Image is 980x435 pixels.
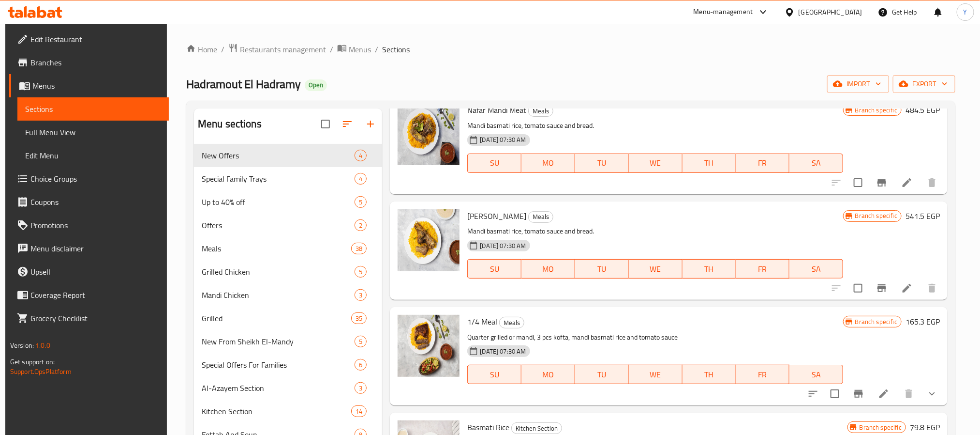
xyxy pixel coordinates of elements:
span: 5 [355,267,366,277]
span: 4 [355,174,366,184]
div: Meals [499,317,524,328]
a: Support.OpsPlatform [10,365,72,378]
span: [PERSON_NAME] [467,209,526,223]
span: Branch specific [851,106,901,115]
span: Select to update [848,172,868,193]
button: TU [575,259,629,279]
span: [DATE] 07:30 AM [476,241,530,250]
span: SU [472,156,518,170]
span: Basmati Rice [467,420,509,435]
a: Promotions [9,214,169,237]
span: 14 [352,407,366,416]
div: items [355,266,367,278]
a: Edit Restaurant [9,28,169,51]
span: Kitchen Section [512,423,562,434]
a: Full Menu View [17,121,169,144]
span: Branch specific [851,211,901,220]
span: TU [579,368,625,382]
span: 5 [355,337,366,346]
span: Full Menu View [25,126,161,138]
button: WE [629,365,683,384]
div: Special Offers For Families6 [194,353,383,376]
span: Meals [202,243,351,254]
div: Grilled35 [194,307,383,330]
button: TH [683,259,736,279]
span: Branches [30,57,161,68]
div: items [351,312,367,324]
span: SA [793,368,839,382]
span: Grilled Chicken [202,266,355,278]
div: Menu-management [694,6,753,18]
a: Sections [17,97,169,121]
button: MO [521,154,575,173]
span: Hadramout El Hadramy [186,73,301,95]
span: TH [686,368,732,382]
li: / [330,44,333,55]
p: Mandi basmati rice, tomato sauce and bread. [467,225,843,237]
span: Menus [349,44,371,55]
h6: 79.8 EGP [910,420,940,434]
span: Select to update [848,278,868,298]
span: Up to 40% off [202,196,355,208]
button: export [893,75,955,93]
span: TH [686,156,732,170]
span: Select all sections [315,114,336,134]
span: Edit Menu [25,150,161,161]
div: items [355,173,367,185]
div: Grilled Chicken5 [194,260,383,283]
span: 3 [355,384,366,393]
a: Grocery Checklist [9,307,169,330]
span: FR [740,156,786,170]
div: items [351,405,367,417]
div: [GEOGRAPHIC_DATA] [799,7,862,17]
span: Sort sections [336,112,359,136]
span: Kitchen Section [202,405,351,417]
span: Version: [10,339,34,352]
span: MO [525,262,571,276]
a: Menu disclaimer [9,237,169,260]
a: Edit Menu [17,144,169,167]
span: 5 [355,198,366,207]
button: delete [921,171,944,194]
span: SA [793,262,839,276]
span: Mandi Chicken [202,289,355,301]
span: TU [579,156,625,170]
button: TH [683,154,736,173]
a: Restaurants management [228,43,326,56]
div: Open [305,79,327,91]
span: 3 [355,291,366,300]
span: Meals [529,106,553,117]
span: 35 [352,314,366,323]
span: [DATE] 07:30 AM [476,347,530,356]
span: Meals [529,211,553,222]
span: Special Family Trays [202,173,355,185]
button: Branch-specific-item [870,171,893,194]
span: New From Sheikh El-Mandy [202,336,355,347]
button: delete [897,382,921,405]
a: Coupons [9,190,169,214]
span: FR [740,368,786,382]
span: Coverage Report [30,289,161,301]
span: New Offers [202,150,355,161]
p: Mandi basmati rice, tomato sauce and bread. [467,120,843,132]
button: Add section [359,112,382,136]
div: New Offers4 [194,144,383,167]
div: Kitchen Section [511,422,562,434]
span: MO [525,368,571,382]
button: WE [629,259,683,279]
span: Meals [500,317,524,328]
span: 38 [352,244,366,253]
span: SU [472,262,518,276]
span: FR [740,262,786,276]
span: Choice Groups [30,173,161,185]
div: items [355,359,367,371]
span: Grocery Checklist [30,312,161,324]
span: 1/4 Meal [467,314,497,329]
div: items [355,336,367,347]
span: Open [305,81,327,89]
h6: 484.5 EGP [906,103,940,117]
a: Menus [9,74,169,97]
span: Grilled [202,312,351,324]
span: 4 [355,151,366,160]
